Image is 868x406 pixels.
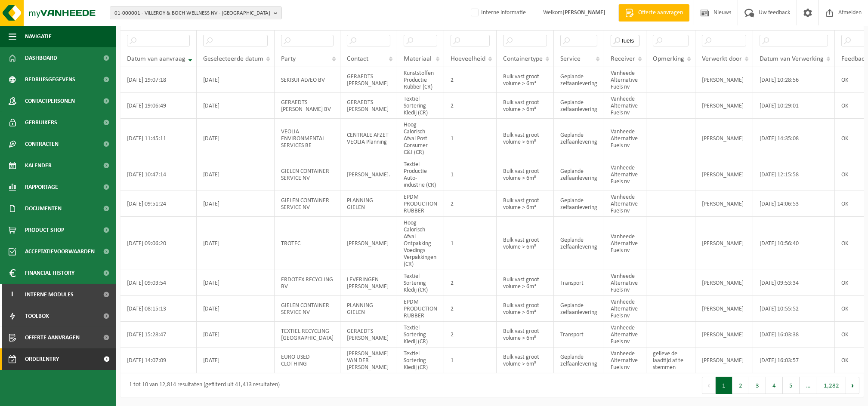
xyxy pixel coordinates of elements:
[554,191,604,217] td: Geplande zelfaanlevering
[340,217,397,270] td: [PERSON_NAME]
[695,67,753,93] td: [PERSON_NAME]
[636,9,685,17] span: Offerte aanvragen
[275,322,340,348] td: TEXTIEL RECYCLING [GEOGRAPHIC_DATA]
[497,67,554,93] td: Bulk vast groot volume > 6m³
[753,322,835,348] td: [DATE] 16:03:38
[25,327,80,348] span: Offerte aanvragen
[444,217,497,270] td: 1
[604,296,646,322] td: Vanheede Alternative Fuels nv
[25,284,74,305] span: Interne modules
[695,348,753,373] td: [PERSON_NAME]
[444,270,497,296] td: 2
[340,191,397,217] td: PLANNING GIELEN
[25,198,62,219] span: Documenten
[340,270,397,296] td: LEVERINGEN [PERSON_NAME]
[397,217,444,270] td: Hoog Calorisch Afval Ontpakking Voedings Verpakkingen (CR)
[340,322,397,348] td: GERAEDTS [PERSON_NAME]
[554,119,604,158] td: Geplande zelfaanlevering
[646,348,695,373] td: gelieve de laadtijd af te stemmen
[444,67,497,93] td: 2
[695,270,753,296] td: [PERSON_NAME]
[562,9,605,16] strong: [PERSON_NAME]
[444,296,497,322] td: 2
[125,378,280,393] div: 1 tot 10 van 12,814 resultaten (gefilterd uit 41,413 resultaten)
[25,133,59,155] span: Contracten
[846,377,859,394] button: Next
[120,296,197,322] td: [DATE] 08:15:13
[497,158,554,191] td: Bulk vast groot volume > 6m³
[127,55,185,62] span: Datum van aanvraag
[469,6,526,19] label: Interne informatie
[749,377,766,394] button: 3
[753,119,835,158] td: [DATE] 14:35:08
[120,348,197,373] td: [DATE] 14:07:09
[604,348,646,373] td: Vanheede Alternative Fuels nv
[275,67,340,93] td: SEKISUI ALVEO BV
[554,93,604,119] td: Geplande zelfaanlevering
[340,158,397,191] td: [PERSON_NAME].
[197,348,275,373] td: [DATE]
[9,284,16,305] span: I
[604,217,646,270] td: Vanheede Alternative Fuels nv
[554,158,604,191] td: Geplande zelfaanlevering
[732,377,749,394] button: 2
[397,348,444,373] td: Textiel Sortering Kledij (CR)
[497,270,554,296] td: Bulk vast groot volume > 6m³
[340,296,397,322] td: PLANNING GIELEN
[25,176,58,198] span: Rapportage
[554,217,604,270] td: Geplande zelfaanlevering
[503,55,543,62] span: Containertype
[25,155,52,176] span: Kalender
[604,158,646,191] td: Vanheede Alternative Fuels nv
[275,348,340,373] td: EURO USED CLOTHING
[197,322,275,348] td: [DATE]
[397,93,444,119] td: Textiel Sortering Kledij (CR)
[25,90,75,112] span: Contactpersonen
[275,119,340,158] td: VEOLIA ENVIRONMENTAL SERVICES BE
[444,158,497,191] td: 1
[451,55,485,62] span: Hoeveelheid
[275,191,340,217] td: GIELEN CONTAINER SERVICE NV
[753,191,835,217] td: [DATE] 14:06:53
[340,67,397,93] td: GERAEDTS [PERSON_NAME]
[766,377,783,394] button: 4
[554,322,604,348] td: Transport
[841,55,868,62] span: Feedback
[604,93,646,119] td: Vanheede Alternative Fuels nv
[397,158,444,191] td: Textiel Productie Auto-industrie (CR)
[800,377,817,394] span: …
[753,93,835,119] td: [DATE] 10:29:01
[25,112,57,133] span: Gebruikers
[275,296,340,322] td: GIELEN CONTAINER SERVICE NV
[497,191,554,217] td: Bulk vast groot volume > 6m³
[25,26,52,47] span: Navigatie
[197,158,275,191] td: [DATE]
[397,270,444,296] td: Textiel Sortering Kledij (CR)
[695,93,753,119] td: [PERSON_NAME]
[120,67,197,93] td: [DATE] 19:07:18
[618,4,689,22] a: Offerte aanvragen
[110,6,282,19] button: 01-000001 - VILLEROY & BOCH WELLNESS NV - [GEOGRAPHIC_DATA]
[702,55,742,62] span: Verwerkt door
[497,348,554,373] td: Bulk vast groot volume > 6m³
[120,93,197,119] td: [DATE] 19:06:49
[554,296,604,322] td: Geplande zelfaanlevering
[444,348,497,373] td: 1
[695,158,753,191] td: [PERSON_NAME]
[25,241,95,262] span: Acceptatievoorwaarden
[197,119,275,158] td: [DATE]
[497,93,554,119] td: Bulk vast groot volume > 6m³
[560,55,581,62] span: Service
[25,47,57,69] span: Dashboard
[397,322,444,348] td: Textiel Sortering Kledij (CR)
[653,55,684,62] span: Opmerking
[753,67,835,93] td: [DATE] 10:28:56
[120,158,197,191] td: [DATE] 10:47:14
[281,55,296,62] span: Party
[695,322,753,348] td: [PERSON_NAME]
[197,191,275,217] td: [DATE]
[604,322,646,348] td: Vanheede Alternative Fuels nv
[702,377,716,394] button: Previous
[497,119,554,158] td: Bulk vast groot volume > 6m³
[347,55,368,62] span: Contact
